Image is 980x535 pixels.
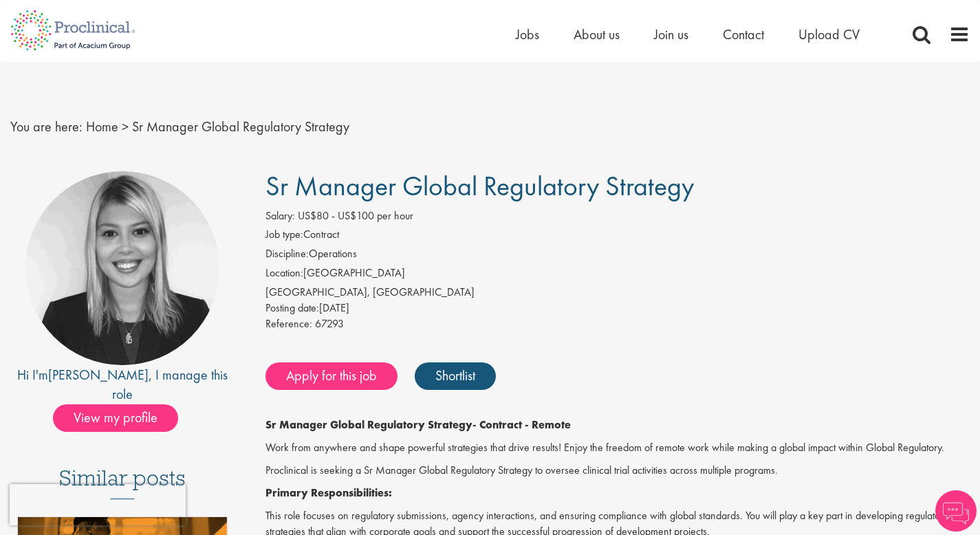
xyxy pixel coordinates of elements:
[132,118,349,135] span: Sr Manager Global Regulatory Strategy
[935,490,977,532] img: Chatbot
[86,118,118,135] a: breadcrumb link
[265,362,398,390] a: Apply for this job
[265,440,970,456] p: Work from anywhere and shape powerful strategies that drive results! Enjoy the freedom of remote ...
[10,118,83,135] span: You are here:
[265,463,970,479] p: Proclinical is seeking a Sr Manager Global Regulatory Strategy to oversee clinical trial activiti...
[265,227,970,246] li: Contract
[265,168,694,204] span: Sr Manager Global Regulatory Strategy
[10,484,186,525] iframe: reCAPTCHA
[265,265,303,281] label: Location:
[415,362,496,390] a: Shortlist
[48,366,149,384] a: [PERSON_NAME]
[516,25,539,43] a: Jobs
[265,227,303,243] label: Job type:
[122,118,129,135] span: >
[265,246,309,262] label: Discipline:
[265,301,319,315] span: Posting date:
[25,171,219,365] img: imeage of recruiter Janelle Jones
[53,404,178,432] span: View my profile
[654,25,688,43] a: Join us
[574,25,620,43] a: About us
[723,25,764,43] a: Contact
[265,301,970,316] div: [DATE]
[265,208,295,224] label: Salary:
[10,365,235,404] div: Hi I'm , I manage this role
[265,485,392,500] strong: Primary Responsibilities:
[798,25,860,43] a: Upload CV
[53,407,192,425] a: View my profile
[59,466,186,499] h3: Similar posts
[265,285,970,301] div: [GEOGRAPHIC_DATA], [GEOGRAPHIC_DATA]
[315,316,344,331] span: 67293
[265,246,970,265] li: Operations
[265,316,312,332] label: Reference:
[298,208,413,223] span: US$80 - US$100 per hour
[265,265,970,285] li: [GEOGRAPHIC_DATA]
[265,417,472,432] strong: Sr Manager Global Regulatory Strategy
[472,417,571,432] strong: - Contract - Remote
